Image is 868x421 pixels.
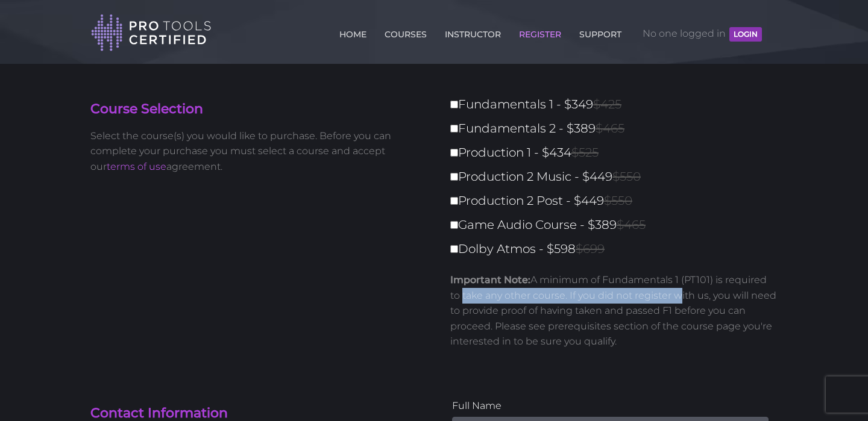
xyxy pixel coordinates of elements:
p: Select the course(s) you would like to purchase. Before you can complete your purchase you must s... [90,128,425,175]
p: A minimum of Fundamentals 1 (PT101) is required to take any other course. If you did not register... [450,272,778,349]
span: $525 [571,145,599,160]
label: Production 2 Post - $449 [450,190,785,211]
a: COURSES [382,22,430,42]
label: Dolby Atmos - $598 [450,239,785,260]
input: Dolby Atmos - $598$699 [450,245,458,253]
span: $425 [593,97,621,111]
span: $465 [596,121,624,136]
button: LOGIN [729,27,762,42]
label: Fundamentals 1 - $349 [450,94,785,115]
input: Production 1 - $434$525 [450,149,458,157]
span: No one logged in [643,16,762,52]
span: $465 [617,217,646,232]
input: Fundamentals 1 - $349$425 [450,101,458,108]
input: Production 2 Post - $449$550 [450,197,458,205]
label: Production 1 - $434 [450,142,785,163]
img: Pro Tools Certified Logo [91,13,212,52]
input: Production 2 Music - $449$550 [450,173,458,181]
a: REGISTER [516,22,564,42]
input: Game Audio Course - $389$465 [450,221,458,229]
label: Game Audio Course - $389 [450,214,785,235]
span: $699 [576,242,605,256]
a: terms of use [107,161,166,172]
a: INSTRUCTOR [442,22,504,42]
h4: Course Selection [90,100,425,119]
input: Fundamentals 2 - $389$465 [450,125,458,133]
a: SUPPORT [576,22,624,42]
span: $550 [612,169,641,184]
label: Fundamentals 2 - $389 [450,118,785,139]
span: $550 [604,193,632,208]
a: HOME [336,22,370,42]
label: Full Name [452,398,769,414]
label: Production 2 Music - $449 [450,166,785,187]
strong: Important Note: [450,274,530,285]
